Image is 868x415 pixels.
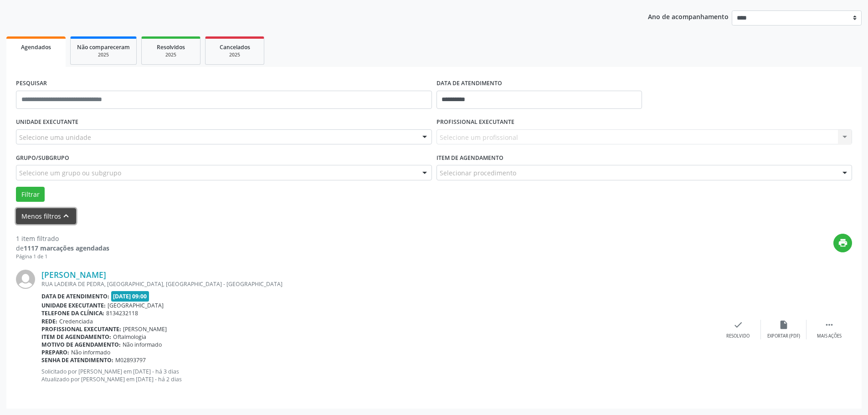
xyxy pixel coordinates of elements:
[123,341,162,348] span: Não informado
[123,325,167,333] span: [PERSON_NAME]
[41,309,104,317] b: Telefone da clínica:
[41,302,106,309] b: Unidade executante:
[440,168,516,178] span: Selecionar procedimento
[779,320,789,330] i: insert_drive_file
[767,333,800,339] div: Exportar (PDF)
[16,151,69,165] label: Grupo/Subgrupo
[59,318,93,325] span: Credenciada
[19,168,121,178] span: Selecione um grupo ou subgrupo
[41,270,106,280] a: [PERSON_NAME]
[16,115,78,129] label: UNIDADE EXECUTANTE
[19,133,91,142] span: Selecione uma unidade
[833,234,852,252] button: print
[21,43,51,51] span: Agendados
[437,77,502,91] label: DATA DE ATENDIMENTO
[157,43,185,51] span: Resolvidos
[24,244,109,252] strong: 1117 marcações agendadas
[437,151,503,165] label: Item de agendamento
[16,77,47,91] label: PESQUISAR
[41,325,121,333] b: Profissional executante:
[41,292,109,300] b: Data de atendimento:
[41,318,57,325] b: Rede:
[733,320,743,330] i: check
[16,187,45,202] button: Filtrar
[41,348,69,356] b: Preparo:
[106,309,138,317] span: 8134232118
[437,115,514,129] label: PROFISSIONAL EXECUTANTE
[148,51,194,58] div: 2025
[16,270,35,289] img: img
[111,291,149,302] span: [DATE] 09:00
[16,208,76,224] button: Menos filtroskeyboard_arrow_up
[41,341,121,348] b: Motivo de agendamento:
[220,43,250,51] span: Cancelados
[115,356,146,364] span: M02893797
[113,333,146,341] span: Oftalmologia
[16,243,109,253] div: de
[838,238,848,248] i: print
[41,280,715,288] div: RUA LADEIRA DE PEDRA, [GEOGRAPHIC_DATA], [GEOGRAPHIC_DATA] - [GEOGRAPHIC_DATA]
[817,333,842,339] div: Mais ações
[16,234,109,243] div: 1 item filtrado
[824,320,834,330] i: 
[71,348,110,356] span: Não informado
[61,211,71,221] i: keyboard_arrow_up
[16,253,109,261] div: Página 1 de 1
[41,368,715,383] p: Solicitado por [PERSON_NAME] em [DATE] - há 3 dias Atualizado por [PERSON_NAME] em [DATE] - há 2 ...
[77,51,130,58] div: 2025
[108,302,164,309] span: [GEOGRAPHIC_DATA]
[41,356,113,364] b: Senha de atendimento:
[648,10,729,22] p: Ano de acompanhamento
[726,333,750,339] div: Resolvido
[41,333,111,341] b: Item de agendamento:
[212,51,257,58] div: 2025
[77,43,130,51] span: Não compareceram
